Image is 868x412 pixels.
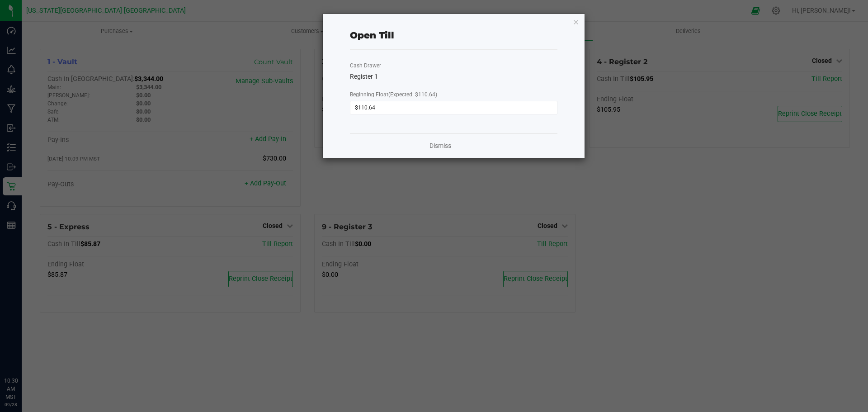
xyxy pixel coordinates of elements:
span: (Expected: $110.64) [388,91,437,98]
span: Beginning Float [350,91,437,98]
a: Dismiss [429,141,451,151]
div: Register 1 [350,72,557,81]
iframe: Resource center [9,340,36,367]
label: Cash Drawer [350,62,381,70]
div: Open Till [350,28,394,42]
